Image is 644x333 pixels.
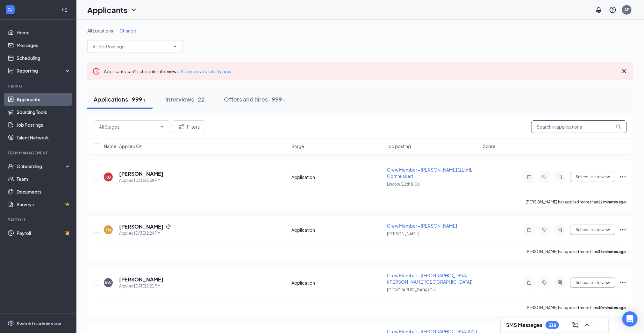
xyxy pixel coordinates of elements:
[119,276,163,283] h5: [PERSON_NAME]
[93,43,170,50] input: All Job Postings
[387,143,411,149] span: Job posting
[541,174,548,180] svg: Tag
[593,320,604,330] button: Minimize
[173,120,205,133] button: Filter Filters
[387,287,440,292] span: [GEOGRAPHIC_DATA] (Gal ...
[8,163,14,169] svg: UserCheck
[119,283,163,289] div: Applied [DATE] 2:21 PM
[595,6,603,14] svg: Notifications
[130,6,138,14] svg: ChevronDown
[17,227,71,239] a: PayrollCrown
[387,231,419,236] span: [PERSON_NAME]
[106,227,111,233] div: TM
[7,6,13,13] svg: WorkstreamLogo
[570,320,581,330] button: ComposeMessage
[619,173,627,181] svg: Ellipses
[104,68,231,74] span: Applicants can't schedule interviews.
[17,163,66,169] div: Onboarding
[582,320,592,330] button: ChevronUp
[526,227,533,232] svg: Note
[8,67,14,74] svg: Analysis
[119,170,163,177] h5: [PERSON_NAME]
[119,230,171,237] div: Applied [DATE] 2:24 PM
[619,279,627,287] svg: Ellipses
[387,167,472,179] span: Crew Member - [PERSON_NAME] (11th & Cornhusker)
[181,68,231,74] a: Add your availability now
[119,177,163,184] div: Applied [DATE] 2:38 PM
[8,320,14,327] svg: Settings
[17,173,71,185] a: Team
[387,223,457,229] span: Crew Member - [PERSON_NAME]
[105,174,111,180] div: KG
[622,311,638,327] div: Open Intercom Messenger
[598,305,626,310] b: 40 minutes ago
[119,28,136,33] span: Change
[104,143,142,149] span: Name · Applied On
[94,95,146,103] div: Applications · 999+
[8,217,70,223] div: Payroll
[506,322,542,329] h3: SMS Messages
[178,123,186,131] svg: Filter
[619,226,627,234] svg: Ellipses
[99,123,157,130] input: All Stages
[160,124,165,129] svg: ChevronDown
[526,280,533,285] svg: Note
[291,280,383,286] div: Application
[291,143,304,149] span: Stage
[526,199,627,205] p: [PERSON_NAME] has applied more than .
[17,26,71,39] a: Home
[61,7,68,13] svg: Collapse
[570,172,615,182] button: Schedule Interview
[105,280,111,286] div: KW
[609,6,617,14] svg: QuestionInfo
[17,67,71,74] div: Reporting
[526,305,627,310] p: [PERSON_NAME] has applied more than .
[598,200,626,204] b: 22 minutes ago
[483,143,496,149] span: Score
[119,223,163,230] h5: [PERSON_NAME]
[548,322,556,328] div: 518
[8,150,70,156] div: Team Management
[387,273,473,285] span: Crew Member - [GEOGRAPHIC_DATA] ([PERSON_NAME][GEOGRAPHIC_DATA])
[166,224,171,229] svg: Reapply
[17,93,71,106] a: Applicants
[620,67,628,75] svg: Cross
[17,39,71,52] a: Messages
[387,182,424,187] span: Lincoln (11th & Co ...
[526,174,533,180] svg: Note
[570,278,615,288] button: Schedule Interview
[17,198,71,211] a: SurveysCrown
[595,321,602,329] svg: Minimize
[17,320,61,327] div: Switch to admin view
[92,67,100,75] svg: Error
[526,249,627,254] p: [PERSON_NAME] has applied more than .
[556,280,564,285] svg: ActiveChat
[172,44,177,49] svg: ChevronDown
[17,185,71,198] a: Documents
[291,227,383,233] div: Application
[87,4,127,15] h1: Applicants
[570,225,615,235] button: Schedule Interview
[224,95,286,103] div: Offers and hires · 999+
[583,321,591,329] svg: ChevronUp
[625,7,629,12] div: AF
[541,280,548,285] svg: Tag
[541,227,548,232] svg: Tag
[17,131,71,144] a: Talent Network
[17,52,71,64] a: Scheduling
[598,249,626,254] b: 36 minutes ago
[8,83,70,89] div: Hiring
[165,95,205,103] div: Interviews · 22
[616,124,621,129] svg: MagnifyingGlass
[531,120,627,133] input: Search in applications
[87,28,113,33] span: All Locations
[17,106,71,118] a: Sourcing Tools
[556,227,564,232] svg: ActiveChat
[556,174,564,180] svg: ActiveChat
[572,321,579,329] svg: ComposeMessage
[291,174,383,180] div: Application
[17,118,71,131] a: Job Postings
